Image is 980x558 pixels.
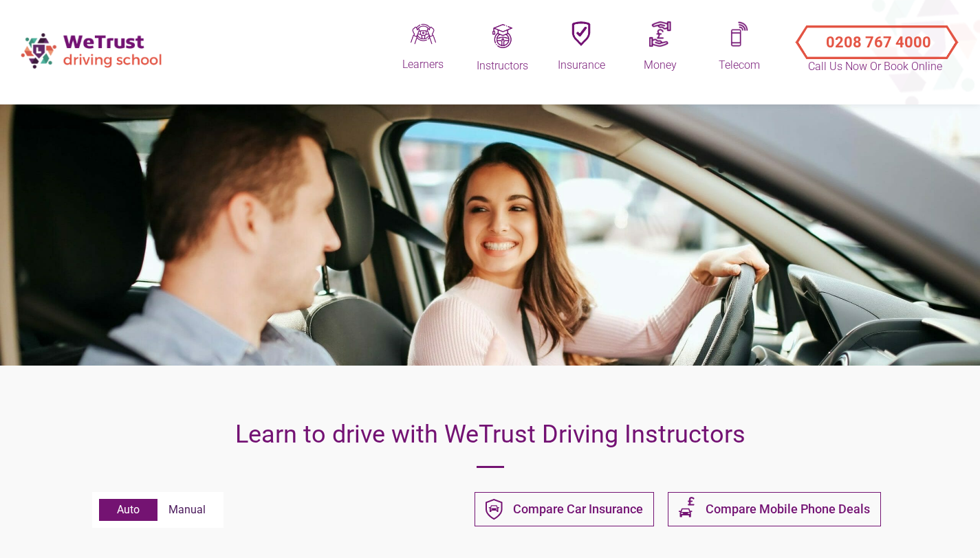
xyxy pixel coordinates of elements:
[784,14,966,62] a: Call Us Now or Book Online 0208 767 4000
[490,24,514,48] img: Trainingq.png
[807,58,944,75] p: Call Us Now or Book Online
[157,499,217,521] label: Manual
[679,493,695,525] img: PURPLE-Group-47
[649,21,671,47] img: Moneyq.png
[99,499,157,521] label: Auto
[411,21,436,47] img: Driveq.png
[547,58,616,74] div: Insurance
[14,26,172,75] img: wetrust-ds-logo.png
[668,492,881,526] a: PURPLE-Group-47 Compare Mobile Phone Deals
[486,499,503,520] img: Group 43
[468,58,536,74] div: Instructors
[513,501,643,517] span: Compare Car Insurance
[571,21,591,47] img: Insuranceq.png
[475,492,654,526] a: Group 43 Compare Car Insurance
[801,22,949,49] button: Call Us Now or Book Online
[389,57,457,72] div: Learners
[706,501,870,517] span: Compare Mobile Phone Deals
[730,21,749,47] img: Mobileq.png
[705,58,774,74] div: Telecom
[626,58,695,74] div: Money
